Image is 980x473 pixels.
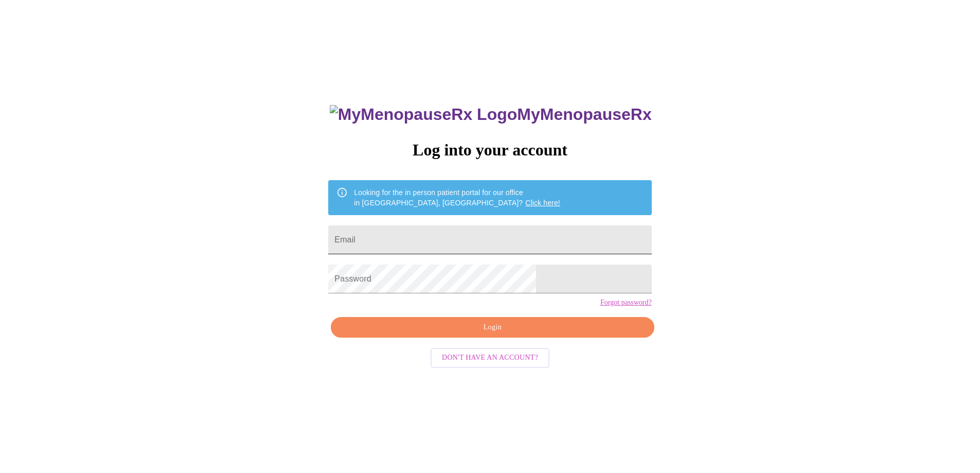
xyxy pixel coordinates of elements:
h3: Log into your account [328,141,651,160]
h3: MyMenopauseRx [330,105,652,124]
a: Don't have an account? [428,353,552,361]
img: MyMenopauseRx Logo [330,105,517,124]
a: Click here! [525,199,560,207]
span: Login [343,321,642,334]
span: Don't have an account? [442,352,538,364]
button: Don't have an account? [431,348,549,368]
a: Forgot password? [600,299,652,307]
div: Looking for the in person patient portal for our office in [GEOGRAPHIC_DATA], [GEOGRAPHIC_DATA]? [354,183,560,212]
button: Login [331,317,654,338]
